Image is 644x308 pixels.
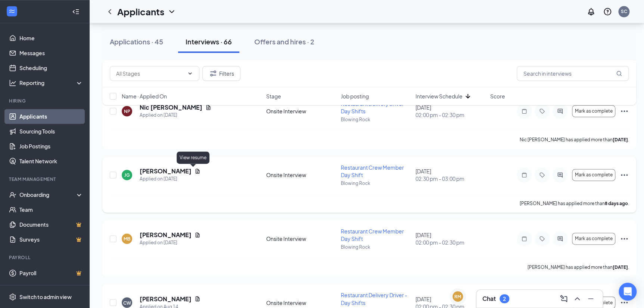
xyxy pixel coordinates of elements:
[341,228,404,242] span: Restaurant Crew Member Day Shift
[266,92,281,100] span: Stage
[19,202,83,217] a: Team
[124,236,130,242] div: MB
[575,172,613,177] span: Mark as complete
[8,7,16,15] svg: WorkstreamLogo
[9,79,16,87] svg: Analysis
[416,239,486,246] span: 02:00 pm - 02:30 pm
[341,116,411,123] p: Blowing Rock
[187,70,193,76] svg: ChevronDown
[19,293,72,301] div: Switch to admin view
[416,175,486,182] span: 02:30 pm - 03:00 pm
[19,60,83,75] a: Scheduling
[620,234,629,243] svg: Ellipses
[586,294,595,303] svg: Minimize
[603,7,612,16] svg: QuestionInfo
[527,264,629,270] p: [PERSON_NAME] has applied more than .
[19,191,77,198] div: Onboarding
[19,79,84,87] div: Reporting
[559,294,568,303] svg: ComposeMessage
[556,236,564,242] svg: ActiveChat
[195,168,200,174] svg: Document
[19,31,83,45] a: Home
[140,295,192,303] h5: [PERSON_NAME]
[571,293,583,305] button: ChevronUp
[177,151,209,164] div: View resume
[9,254,82,261] div: Payroll
[604,201,628,206] b: 8 days ago
[341,100,407,114] span: Restaurant Delivery Driver - Day Shifts
[254,37,314,46] div: Offers and hires · 2
[416,231,486,246] div: [DATE]
[9,293,16,301] svg: Settings
[9,176,82,182] div: Team Management
[266,299,336,306] div: Onsite Interview
[19,124,83,139] a: Sourcing Tools
[490,92,505,100] span: Score
[19,265,83,280] a: PayrollCrown
[585,293,597,305] button: Minimize
[195,232,200,238] svg: Document
[140,167,192,175] h5: [PERSON_NAME]
[517,66,629,81] input: Search in interviews
[416,111,486,119] span: 02:00 pm - 02:30 pm
[519,136,629,143] p: Nic [PERSON_NAME] has applied more than .
[266,235,336,242] div: Onsite Interview
[209,69,218,78] svg: Filter
[341,292,407,306] span: Restaurant Delivery Driver - Day Shifts
[116,69,184,78] input: All Stages
[556,172,564,178] svg: ActiveChat
[538,236,547,242] svg: Tag
[538,172,547,178] svg: Tag
[19,154,83,169] a: Talent Network
[573,294,582,303] svg: ChevronUp
[117,5,164,18] h1: Applicants
[572,169,615,181] button: Mark as complete
[266,171,336,179] div: Onsite Interview
[558,293,570,305] button: ComposeMessage
[140,111,211,119] div: Applied on [DATE]
[520,236,529,242] svg: Note
[341,92,369,100] span: Job posting
[195,296,200,302] svg: Document
[416,92,463,100] span: Interview Schedule
[482,295,496,303] h3: Chat
[341,180,411,186] p: Blowing Rock
[72,8,80,15] svg: Collapse
[140,175,200,183] div: Applied on [DATE]
[619,283,637,301] div: Open Intercom Messenger
[124,172,130,178] div: JG
[341,244,411,250] p: Blowing Rock
[341,164,404,178] span: Restaurant Crew Member Day Shift
[19,232,83,247] a: SurveysCrown
[612,137,628,142] b: [DATE]
[463,92,472,101] svg: ArrowDown
[105,7,114,16] svg: ChevronLeft
[19,139,83,154] a: Job Postings
[587,7,595,16] svg: Notifications
[9,191,16,198] svg: UserCheck
[620,298,629,307] svg: Ellipses
[520,172,529,178] svg: Note
[612,264,628,270] b: [DATE]
[503,296,506,302] div: 2
[19,109,83,124] a: Applicants
[620,170,629,179] svg: Ellipses
[110,37,163,46] div: Applications · 45
[19,45,83,60] a: Messages
[167,7,176,16] svg: ChevronDown
[140,231,192,239] h5: [PERSON_NAME]
[123,299,131,306] div: CW
[616,70,622,76] svg: MagnifyingGlass
[140,239,200,246] div: Applied on [DATE]
[122,92,167,100] span: Name · Applied On
[9,98,82,104] div: Hiring
[202,66,240,81] button: Filter Filters
[572,233,615,245] button: Mark as complete
[575,236,613,241] span: Mark as complete
[621,8,627,15] div: SC
[186,37,232,46] div: Interviews · 66
[454,293,461,300] div: RM
[519,200,629,207] p: [PERSON_NAME] has applied more than .
[416,167,486,182] div: [DATE]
